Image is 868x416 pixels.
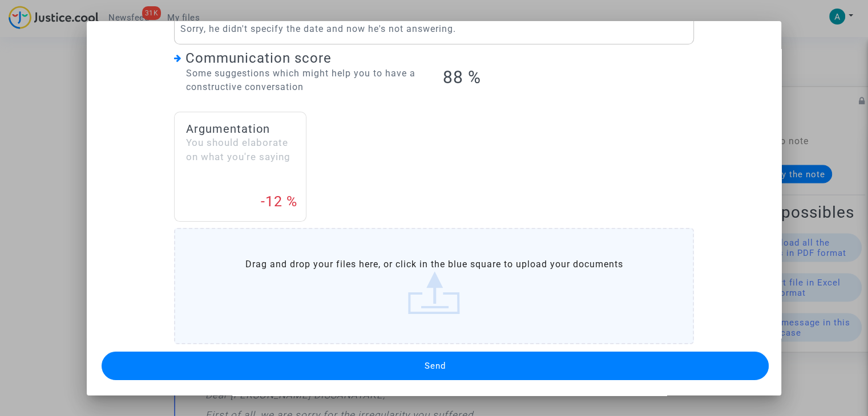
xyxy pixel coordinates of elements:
div: -12 % [261,191,297,213]
span: Send [425,361,446,371]
div: Some suggestions which might help you to have a constructive conversation [174,67,426,94]
div: Rich Text Editor, main [174,13,694,44]
p: Sorry, he didn't specify the date and now he's not answering. [180,22,688,36]
h1: 88 % [442,67,694,88]
h4: Argumentation [186,122,294,136]
span: Communication score [185,50,332,66]
button: Send [102,352,769,380]
div: You should elaborate on what you're saying [186,136,294,165]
